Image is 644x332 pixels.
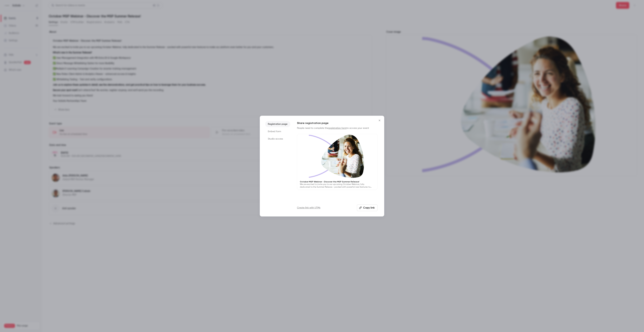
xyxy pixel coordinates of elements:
[297,206,320,209] a: Create link with UTMs
[376,117,383,124] button: Close
[265,128,290,135] li: Embed form
[297,126,378,130] p: People need to complete the to access your event
[328,127,346,129] a: registration form
[357,204,378,211] button: Copy link
[297,134,378,190] a: October MSP Webinar - Discover the MSP Summer Release!We are excited to invite you to our upcomin...
[265,136,290,142] li: Studio access
[300,180,375,183] p: October MSP Webinar - Discover the MSP Summer Release!
[297,121,378,125] h1: Share registration page
[265,121,290,127] li: Registration page
[300,183,375,188] p: We are excited to invite you to our upcoming October Webinar, fully dedicated to the Summer Relea...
